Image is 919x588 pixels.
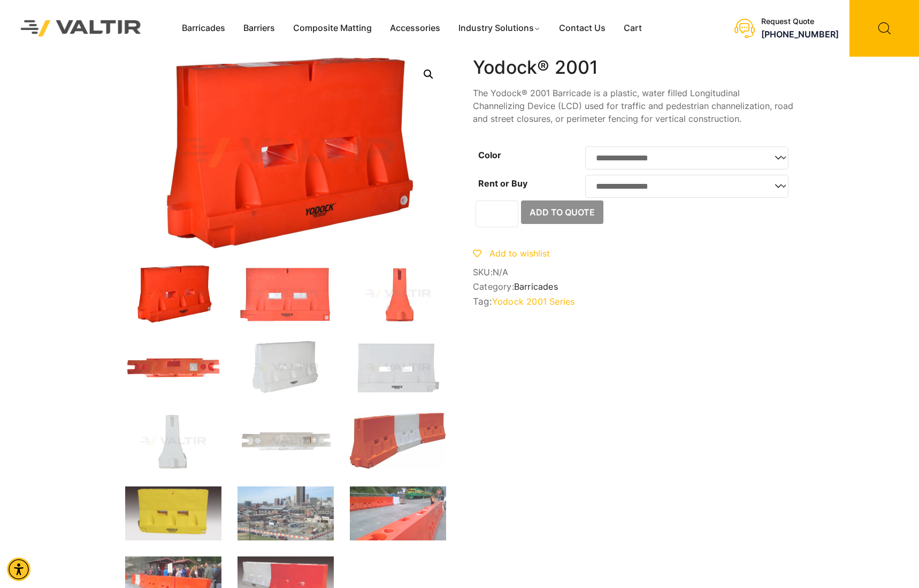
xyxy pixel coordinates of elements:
img: 2001_Org_Top.jpg [125,339,221,397]
img: 2001_Nat_Side.jpg [125,413,221,470]
img: 2001_Nat_Front.jpg [350,339,446,397]
a: Industry Solutions [449,20,550,36]
a: Cart [615,20,651,36]
div: Accessibility Menu [7,558,30,581]
span: Tag: [473,296,794,307]
a: Barriers [234,20,284,36]
img: 2001_Nat_Top.jpg [238,413,334,470]
input: Product quantity [476,200,518,227]
p: The Yodock® 2001 Barricade is a plastic, water filled Longitudinal Channelizing Device (LCD) used... [473,87,794,125]
img: 2001_Org_3Q-1.jpg [125,265,221,323]
a: Yodock 2001 Series [492,296,575,307]
img: skagway-yodock-2001-barricade.png [350,486,446,540]
button: Add to Quote [521,200,603,224]
h1: Yodock® 2001 [473,57,794,79]
img: yodock-2001-webpage.png [238,486,334,540]
span: N/A [493,267,509,277]
label: Color [478,150,501,160]
a: call (888) 496-3625 [761,29,839,40]
label: Rent or Buy [478,178,527,189]
img: 2001-yellow.png [125,486,221,540]
img: 2001_Nat_3Q-1.jpg [238,339,334,397]
a: Barricades [173,20,234,36]
span: SKU: [473,267,794,277]
img: Valtir Rentals [8,7,154,49]
img: 2001_Org_Side.jpg [350,265,446,323]
a: Barricades [514,281,558,292]
a: Add to wishlist [473,248,550,259]
div: Request Quote [761,17,839,26]
a: 🔍 [419,65,438,84]
span: Category: [473,282,794,292]
img: 2001_Org_Front.jpg [238,265,334,323]
a: Accessories [381,20,449,36]
span: Add to wishlist [489,248,550,259]
a: Contact Us [550,20,615,36]
img: yodock-2001-barrier-7.jpg [350,413,446,469]
a: Composite Matting [284,20,381,36]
